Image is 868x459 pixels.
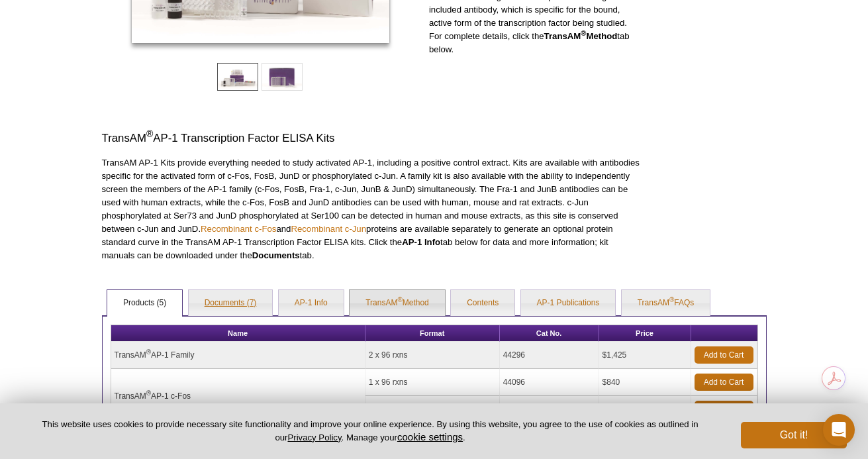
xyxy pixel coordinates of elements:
a: Recombinant c-Fos [201,224,276,234]
td: TransAM AP-1 Family [111,342,365,369]
td: 1 x 96 rxns [365,369,500,396]
p: TransAM AP-1 Kits provide everything needed to study activated AP-1, including a positive control... [102,156,641,262]
th: Name [111,325,365,342]
sup: ® [669,296,674,303]
a: AP-1 Publications [521,290,616,317]
sup: ® [581,29,586,37]
td: 44596 [500,396,599,423]
a: TransAM®Method [350,290,445,317]
th: Format [365,325,500,342]
sup: ® [146,389,151,397]
td: $1,425 [599,342,691,369]
td: 44096 [500,369,599,396]
a: Add to Cart [695,346,753,364]
a: TransAM®FAQs [622,290,710,317]
button: Got it! [741,422,847,448]
th: Price [599,325,691,342]
a: Privacy Policy [287,433,341,442]
th: Cat No. [500,325,599,342]
button: cookie settings [397,431,463,442]
strong: TransAM Method [544,31,618,41]
h3: TransAM AP-1 Transcription Factor ELISA Kits [102,130,641,146]
div: Open Intercom Messenger [823,414,855,446]
a: Add to Cart [695,374,753,391]
a: Buy [695,401,753,418]
td: TransAM AP-1 c-Fos [111,369,365,423]
strong: Documents [252,250,300,260]
a: AP-1 Info [279,290,344,317]
strong: AP-1 Info [402,237,440,247]
p: This website uses cookies to provide necessary site functionality and improve your online experie... [21,419,719,444]
sup: ® [397,296,402,303]
sup: ® [146,129,153,140]
sup: ® [146,348,151,356]
a: Recombinant c-Jun [291,224,366,234]
td: 2 x 96 rxns [365,342,500,369]
td: $840 [599,369,691,396]
a: Contents [451,290,514,317]
a: Documents (7) [189,290,273,317]
td: 5 x 96 rxns [365,396,500,423]
td: 44296 [500,342,599,369]
a: Products (5) [107,290,182,317]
